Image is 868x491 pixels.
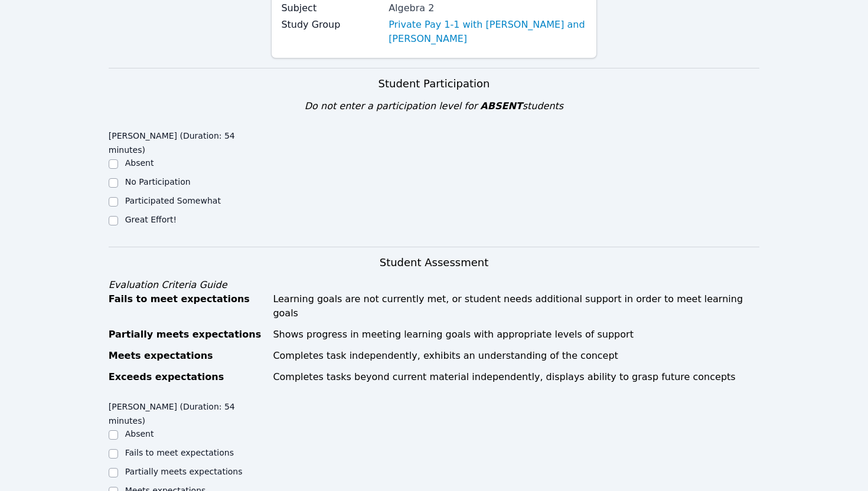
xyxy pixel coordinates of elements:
[109,125,272,157] legend: [PERSON_NAME] (Duration: 54 minutes)
[389,18,587,46] a: Private Pay 1-1 with [PERSON_NAME] and [PERSON_NAME]
[125,158,154,168] label: Absent
[281,1,381,15] label: Subject
[273,370,759,384] div: Completes tasks beyond current material independently, displays ability to grasp future concepts
[109,254,760,271] h3: Student Assessment
[109,76,760,92] h3: Student Participation
[109,99,760,113] div: Do not enter a participation level for students
[389,1,587,15] div: Algebra 2
[125,467,243,476] label: Partially meets expectations
[109,292,266,320] div: Fails to meet expectations
[109,328,266,342] div: Partially meets expectations
[109,370,266,384] div: Exceeds expectations
[281,18,381,32] label: Study Group
[109,278,760,292] div: Evaluation Criteria Guide
[480,100,522,112] span: ABSENT
[273,292,759,320] div: Learning goals are not currently met, or student needs additional support in order to meet learni...
[273,328,759,342] div: Shows progress in meeting learning goals with appropriate levels of support
[125,196,221,205] label: Participated Somewhat
[125,177,191,186] label: No Participation
[125,215,177,224] label: Great Effort!
[109,396,272,428] legend: [PERSON_NAME] (Duration: 54 minutes)
[109,349,266,363] div: Meets expectations
[125,448,234,457] label: Fails to meet expectations
[273,349,759,363] div: Completes task independently, exhibits an understanding of the concept
[125,429,154,438] label: Absent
